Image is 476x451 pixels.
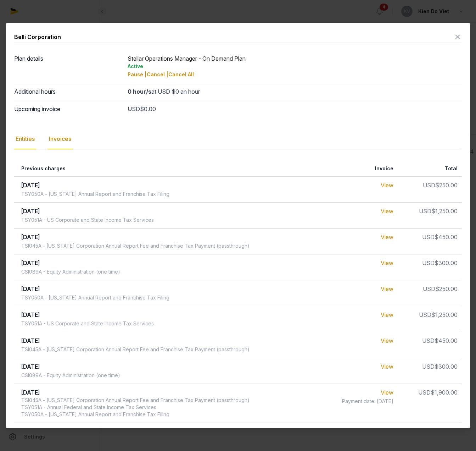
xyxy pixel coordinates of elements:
[435,285,458,292] span: $250.00
[21,191,169,198] div: TSY050A - [US_STATE] Annual Report and Franchise Tax Filing
[423,285,435,292] span: USD
[21,233,40,241] span: [DATE]
[21,337,40,344] span: [DATE]
[21,216,154,224] div: TSY051A - US Corporate and State Income Tax Services
[21,346,250,353] div: TSI045A - [US_STATE] Corporation Annual Report Fee and Franchise Tax Payment (passthrough)
[381,363,393,370] a: View
[318,161,397,177] th: Invoice
[435,259,458,266] span: $300.00
[381,311,393,318] a: View
[431,311,458,318] span: $1,250.00
[14,33,61,41] div: Belli Corporation
[381,259,393,266] a: View
[398,161,462,177] th: Total
[21,428,40,435] span: [DATE]
[422,259,435,266] span: USD
[431,208,458,215] span: $1,250.00
[128,105,140,112] span: USD
[434,428,458,435] span: $449.00
[419,208,431,215] span: USD
[422,363,435,370] span: USD
[128,54,462,78] div: Stellar Operations Manager - On Demand Plan
[21,259,40,266] span: [DATE]
[14,54,122,78] dt: Plan details
[421,428,434,435] span: USD
[21,320,154,327] div: TSY051A - US Corporate and State Income Tax Services
[381,285,393,292] a: View
[21,285,40,292] span: [DATE]
[422,233,435,241] span: USD
[342,398,393,405] span: Payment date: [DATE]
[21,372,120,379] div: CSI089A - Equity Administration (one time)
[435,233,458,241] span: $450.00
[419,311,431,318] span: USD
[128,88,151,95] strong: 0 hour/s
[147,71,168,77] span: Cancel |
[47,129,73,149] div: Invoices
[140,105,156,112] span: $0.00
[435,363,458,370] span: $300.00
[381,233,393,241] a: View
[21,363,40,370] span: [DATE]
[21,294,169,301] div: TSY050A - [US_STATE] Annual Report and Franchise Tax Filing
[418,389,431,396] span: USD
[14,105,122,113] dt: Upcoming invoice
[14,129,462,149] nav: Tabs
[168,71,194,77] span: Cancel All
[21,182,40,189] span: [DATE]
[21,389,40,396] span: [DATE]
[381,208,393,215] a: View
[128,71,147,77] span: Pause |
[381,182,393,189] a: View
[431,389,458,396] span: $1,900.00
[21,242,250,249] div: TSI045A - [US_STATE] Corporation Annual Report Fee and Franchise Tax Payment (passthrough)
[381,428,393,435] a: View
[14,87,122,96] dt: Additional hours
[14,161,318,177] th: Previous charges
[128,63,462,70] div: Active
[14,129,36,149] div: Entities
[128,87,462,96] div: at USD $0 an hour
[21,268,120,275] div: CSI089A - Equity Administration (one time)
[423,182,435,189] span: USD
[422,337,435,344] span: USD
[381,389,393,396] a: View
[435,337,458,344] span: $450.00
[21,311,40,318] span: [DATE]
[435,182,458,189] span: $250.00
[21,208,40,215] span: [DATE]
[381,337,393,344] a: View
[21,397,250,418] div: TSI045A - [US_STATE] Corporation Annual Report Fee and Franchise Tax Payment (passthrough) TSY051...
